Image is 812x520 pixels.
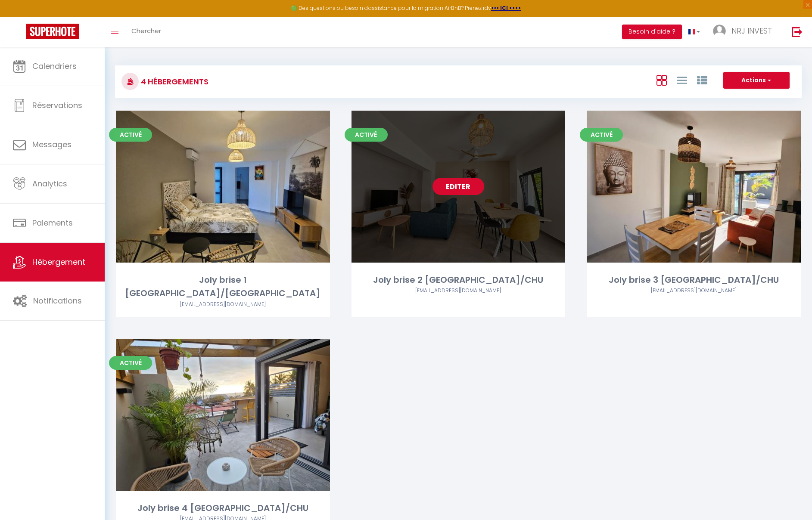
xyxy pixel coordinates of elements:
[677,73,687,87] a: Vue en Liste
[116,300,330,309] div: Airbnb
[580,128,623,142] span: Activé
[33,295,82,306] span: Notifications
[26,24,79,39] img: Super Booking
[587,273,801,287] div: Joly brise 3 [GEOGRAPHIC_DATA]/CHU
[491,4,521,12] a: >>> ICI <<<<
[656,73,667,87] a: Vue en Box
[587,287,801,295] div: Airbnb
[32,257,85,267] span: Hébergement
[706,17,783,47] a: ... NRJ INVEST
[116,273,330,300] div: Joly brise 1 [GEOGRAPHIC_DATA]/[GEOGRAPHIC_DATA]
[345,128,388,142] span: Activé
[32,178,67,189] span: Analytics
[731,25,772,36] span: NRJ INVEST
[109,356,152,370] span: Activé
[697,73,707,87] a: Vue par Groupe
[352,273,566,287] div: Joly brise 2 [GEOGRAPHIC_DATA]/CHU
[352,287,566,295] div: Airbnb
[32,139,72,150] span: Messages
[432,178,484,195] a: Editer
[723,72,790,89] button: Actions
[125,17,168,47] a: Chercher
[32,217,73,228] span: Paiements
[109,128,152,142] span: Activé
[116,501,330,515] div: Joly brise 4 [GEOGRAPHIC_DATA]/CHU
[139,72,208,91] h3: 4 Hébergements
[713,25,726,37] img: ...
[131,26,161,35] span: Chercher
[32,61,77,71] span: Calendriers
[792,26,803,37] img: logout
[622,25,682,39] button: Besoin d'aide ?
[32,100,82,111] span: Réservations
